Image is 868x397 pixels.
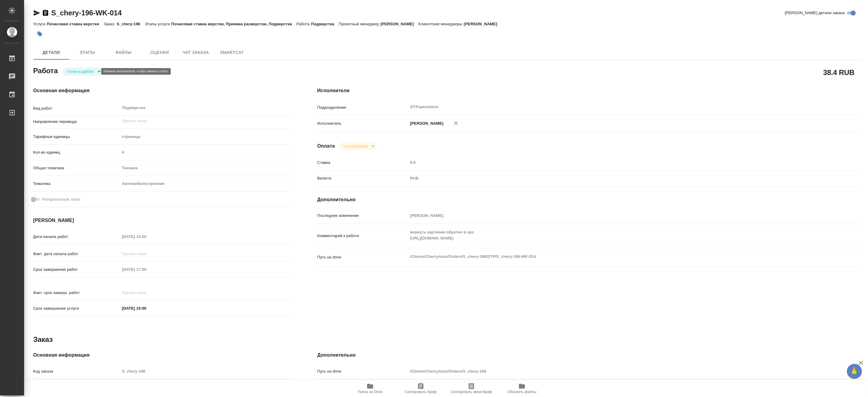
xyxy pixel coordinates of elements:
[120,249,173,258] input: Пустое поле
[507,390,537,394] span: Обновить файлы
[358,390,382,394] span: Папка на Drive
[171,22,297,26] p: Почасовая ставка верстки, Приемка разверстки, Подверстка
[317,120,408,127] p: Исполнитель
[345,380,395,397] button: Папка на Drive
[847,364,862,379] button: 🙏
[408,211,816,220] input: Пустое поле
[120,232,173,241] input: Пустое поле
[120,132,293,142] div: страница
[464,22,502,26] p: [PERSON_NAME]
[33,119,120,125] p: Направление перевода
[317,352,861,359] h4: Дополнительно
[446,380,497,397] button: Скопировать мини-бриф
[317,213,408,219] p: Последнее изменение
[33,165,120,171] p: Общая тематика
[823,67,854,77] h2: 38.4 RUB
[317,254,408,260] p: Путь на drive
[317,368,408,374] p: Путь на drive
[33,251,120,257] p: Факт. дата начала работ
[120,163,293,173] div: Техника
[145,22,171,26] p: Этапы услуги
[317,160,408,166] p: Ставка
[42,196,80,202] span: Нотариальный заказ
[117,22,145,26] p: S_chery-196
[109,49,138,56] span: Файлы
[311,22,339,26] p: Подверстка
[785,10,845,16] span: [PERSON_NAME] детали заказа
[104,22,117,26] p: Заказ:
[217,49,246,56] span: SmartCat
[65,69,95,74] button: Готов к работе
[33,234,120,240] p: Дата начала работ
[317,175,408,181] p: Валюта
[408,367,816,376] input: Пустое поле
[343,144,370,149] button: Не оплачена
[33,267,120,273] p: Срок завершения работ
[340,142,377,150] div: Готов к работе
[317,87,861,94] h4: Исполнители
[418,22,464,26] p: Клиентские менеджеры
[33,217,293,224] h4: [PERSON_NAME]
[497,380,547,397] button: Обновить файлы
[62,67,103,76] div: Готов к работе
[120,265,173,274] input: Пустое поле
[408,227,816,243] textarea: вернуть картинки обратно в eps [URL][DOMAIN_NAME]
[37,49,66,56] span: Детали
[47,22,104,26] p: Почасовая ставка верстки
[33,368,120,374] p: Код заказа
[395,380,446,397] button: Скопировать бриф
[296,22,311,26] p: Работа
[380,22,418,26] p: [PERSON_NAME]
[408,120,443,127] p: [PERSON_NAME]
[33,352,293,359] h4: Основная информация
[451,390,492,394] span: Скопировать мини-бриф
[33,22,47,26] p: Услуга
[339,22,380,26] p: Проектный менеджер
[405,390,436,394] span: Скопировать бриф
[33,9,40,17] button: Скопировать ссылку для ЯМессенджера
[408,252,816,262] textarea: /Clients/CherryAuto/Orders/S_chery-196/DTP/S_chery-196-WK-014
[181,49,210,56] span: Чат заказа
[317,142,335,150] h4: Оплата
[33,335,53,344] h2: Заказ
[33,305,120,311] p: Срок завершения услуги
[122,117,279,125] input: Пустое поле
[120,148,293,157] input: Пустое поле
[33,181,120,187] p: Тематика
[42,9,49,17] button: Скопировать ссылку
[449,117,463,130] button: Удалить исполнителя
[33,149,120,155] p: Кол-во единиц
[51,9,122,17] a: S_chery-196-WK-014
[408,158,816,167] input: Пустое поле
[120,288,173,297] input: Пустое поле
[33,87,293,94] h4: Основная информация
[120,304,173,313] input: ✎ Введи что-нибудь
[73,49,102,56] span: Этапы
[33,27,46,41] button: Добавить тэг
[33,134,120,140] p: Тарифные единицы
[120,179,293,189] div: Автомобилестроение
[33,65,58,76] h2: Работа
[120,367,293,376] input: Пустое поле
[849,365,860,378] span: 🙏
[33,105,120,111] p: Вид работ
[317,196,861,203] h4: Дополнительно
[317,105,408,111] p: Подразделение
[33,290,120,296] p: Факт. срок заверш. работ
[317,233,408,239] p: Комментарий к работе
[408,173,816,183] div: RUB
[145,49,174,56] span: Оценки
